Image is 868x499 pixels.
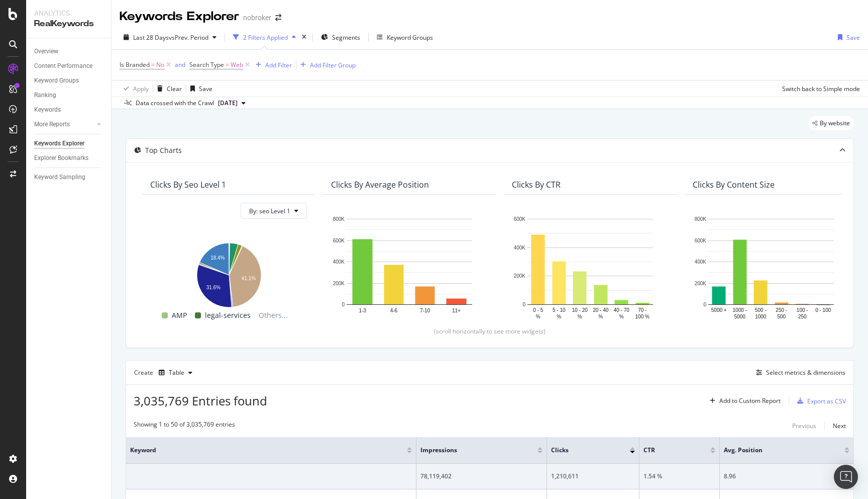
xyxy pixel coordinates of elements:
[156,58,164,72] span: No
[151,60,155,69] span: =
[206,285,221,290] text: 31.6%
[782,85,860,93] div: Switch back to Simple mode
[619,314,624,319] text: %
[34,172,85,183] div: Keyword Sampling
[514,216,526,222] text: 600K
[833,422,846,430] div: Next
[167,85,182,93] div: Clear
[522,302,525,307] text: 0
[798,314,807,319] text: 250
[231,58,243,72] span: Web
[243,33,288,42] div: 2 Filters Applied
[120,8,239,25] div: Keywords Explorer
[551,472,635,481] div: 1,210,611
[724,446,829,455] span: Avg. Position
[310,61,356,69] div: Add Filter Group
[536,314,540,319] text: %
[703,302,706,307] text: 0
[34,119,70,130] div: More Reports
[34,138,84,149] div: Keywords Explorer
[557,314,561,319] text: %
[514,245,526,251] text: 400K
[833,420,846,432] button: Next
[175,60,185,69] button: and
[34,138,104,149] a: Keywords Explorer
[296,59,356,71] button: Add Filter Group
[145,145,182,155] div: Top Charts
[34,105,104,115] a: Keywords
[34,61,92,71] div: Content Performance
[815,307,831,313] text: 0 - 100
[241,203,307,219] button: By: seo Level 1
[243,13,271,23] div: nobroker
[614,307,630,313] text: 40 - 70
[34,18,103,30] div: RealKeywords
[598,314,603,319] text: %
[249,207,290,215] span: By: seo Level 1
[695,259,707,265] text: 400K
[797,307,808,313] text: 100 -
[755,314,767,319] text: 1000
[333,281,345,286] text: 200K
[332,33,360,42] span: Segments
[807,397,846,405] div: Export as CSV
[275,14,281,21] div: arrow-right-arrow-left
[120,29,221,45] button: Last 28 DaysvsPrev. Period
[331,180,429,190] div: Clicks By Average Position
[695,238,707,243] text: 600K
[551,446,615,455] span: Clicks
[34,153,88,163] div: Explorer Bookmarks
[420,472,542,481] div: 78,119,402
[265,61,292,69] div: Add Filter
[512,180,561,190] div: Clicks By CTR
[34,46,58,57] div: Overview
[186,80,212,97] button: Save
[420,308,430,313] text: 7-10
[34,46,104,57] a: Overview
[120,60,150,69] span: Is Branded
[776,307,787,313] text: 250 -
[34,172,104,183] a: Keyword Sampling
[820,120,850,126] span: By website
[387,33,433,42] div: Keyword Groups
[150,180,226,190] div: Clicks By seo Level 1
[342,302,345,307] text: 0
[693,214,849,321] div: A chart.
[808,116,854,130] div: legacy label
[150,238,307,309] svg: A chart.
[593,307,609,313] text: 20 - 40
[834,29,860,45] button: Save
[34,61,104,71] a: Content Performance
[138,327,841,336] div: (scroll horizontally to see more widgets)
[733,307,747,313] text: 1000 -
[205,309,251,321] span: legal-services
[333,238,345,243] text: 600K
[133,85,149,93] div: Apply
[34,90,56,101] div: Ranking
[777,314,786,319] text: 500
[172,309,187,321] span: AMP
[638,307,646,313] text: 70 -
[390,308,398,313] text: 4-6
[373,29,437,45] button: Keyword Groups
[719,398,781,404] div: Add to Custom Report
[169,370,184,376] div: Table
[553,307,566,313] text: 5 - 10
[578,314,582,319] text: %
[755,307,767,313] text: 500 -
[420,446,522,455] span: Impressions
[792,420,816,432] button: Previous
[452,308,461,313] text: 11+
[199,85,212,93] div: Save
[333,259,345,265] text: 400K
[34,75,104,86] a: Keyword Groups
[134,365,196,381] div: Create
[34,105,61,115] div: Keywords
[695,281,707,286] text: 200K
[752,367,845,379] button: Select metrics & dimensions
[533,307,543,313] text: 0 - 5
[130,446,392,455] span: Keyword
[706,393,781,409] button: Add to Custom Report
[134,392,267,409] span: 3,035,769 Entries found
[793,393,846,409] button: Export as CSV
